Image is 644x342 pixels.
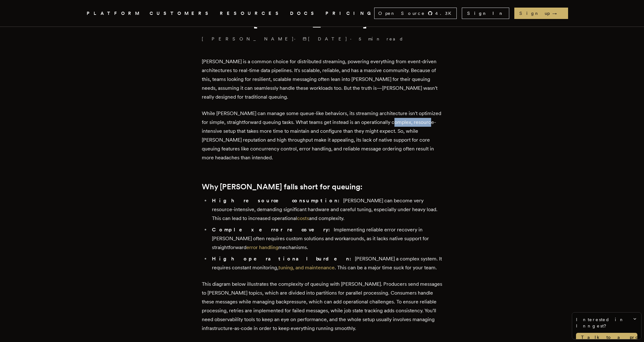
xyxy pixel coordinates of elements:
[150,9,212,17] a: CUSTOMERS
[435,10,455,16] span: 4.3 K
[552,10,563,16] span: →
[202,280,442,333] p: This diagram below illustrates the complexity of queuing with [PERSON_NAME]. Producers send messa...
[462,8,509,19] a: Sign In
[202,57,442,101] p: [PERSON_NAME] is a common choice for distributed streaming, powering everything from event-driven...
[514,8,568,19] a: Sign up
[212,227,334,233] strong: Complex error recovery:
[359,36,404,42] span: 5 min read
[202,182,442,191] h2: Why [PERSON_NAME] falls short for queuing:
[220,9,282,17] button: RESOURCES
[210,254,442,272] li: [PERSON_NAME] a complex system. It requires constant monitoring, . This can be a major time suck ...
[212,198,343,204] strong: High resource consumption:
[325,9,374,17] a: PRICING
[202,109,442,162] p: While [PERSON_NAME] can manage some queue-like behaviors, its streaming architecture isn't optimi...
[246,244,278,250] a: error handling
[303,36,348,42] span: [DATE]
[210,225,442,252] li: Implementing reliable error recovery in [PERSON_NAME] often requires custom solutions and workaro...
[202,36,442,42] p: [PERSON_NAME] · ·
[210,196,442,223] li: [PERSON_NAME] can become very resource-intensive, demanding significant hardware and careful tuni...
[278,265,335,271] a: tuning, and maintenance
[87,9,142,17] button: PLATFORM
[290,9,318,17] a: DOCS
[378,10,425,16] span: Open Source
[297,215,309,221] a: costs
[576,333,637,342] a: Talk to a product expert
[576,316,637,329] span: Interested in Inngest?
[212,256,355,262] strong: High operational burden:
